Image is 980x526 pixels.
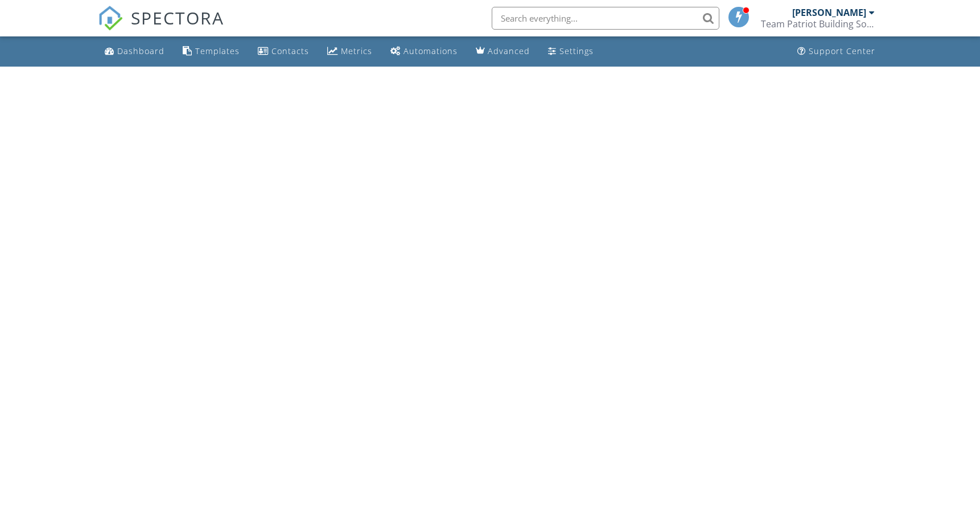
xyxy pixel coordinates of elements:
[117,46,164,56] div: Dashboard
[488,46,530,56] div: Advanced
[98,6,123,31] img: The Best Home Inspection Software - Spectora
[253,41,314,62] a: Contacts
[471,41,534,62] a: Advanced
[271,46,309,56] div: Contacts
[559,46,594,56] div: Settings
[792,7,866,18] div: [PERSON_NAME]
[543,41,598,62] a: Settings
[195,46,240,56] div: Templates
[793,41,880,62] a: Support Center
[403,46,458,56] div: Automations
[761,18,875,30] div: Team Patriot Building Solutions
[100,41,169,62] a: Dashboard
[131,6,224,30] span: SPECTORA
[323,41,377,62] a: Metrics
[178,41,244,62] a: Templates
[809,46,875,56] div: Support Center
[341,46,372,56] div: Metrics
[492,7,719,30] input: Search everything...
[98,15,224,39] a: SPECTORA
[386,41,462,62] a: Automations (Basic)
